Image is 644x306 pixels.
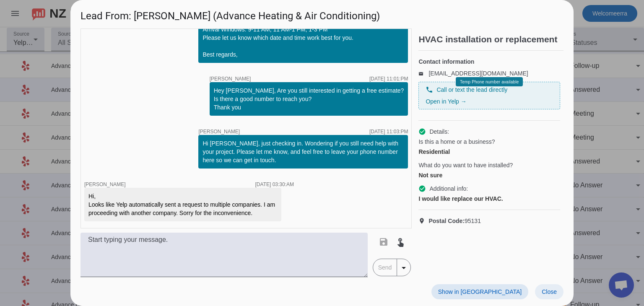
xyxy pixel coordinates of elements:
[418,128,426,135] mat-icon: check_circle
[418,218,428,224] mat-icon: location_on
[542,288,557,295] span: Close
[84,182,126,187] span: [PERSON_NAME]
[438,288,522,295] span: Show in [GEOGRAPHIC_DATA]
[428,70,528,77] a: [EMAIL_ADDRESS][DOMAIN_NAME]
[88,192,277,217] div: Hi, Looks like Yelp automatically sent a request to multiple companies. I am proceeding with anot...
[418,185,426,192] mat-icon: check_circle
[436,86,507,94] span: Call or text the lead directly
[426,98,466,105] a: Open in Yelp →
[535,284,563,299] button: Close
[399,263,409,273] mat-icon: arrow_drop_down
[428,217,481,225] span: 95131
[198,129,240,134] span: [PERSON_NAME]
[418,35,563,44] h2: HVAC installation or replacement
[460,80,519,84] span: Temp Phone number available
[418,148,560,156] div: Residential
[418,171,560,179] div: Not sure
[418,71,428,75] mat-icon: email
[418,194,560,203] div: I would like replace our HVAC.
[395,237,405,247] mat-icon: touch_app
[418,137,495,146] span: Is this a home or a business?
[428,218,465,224] strong: Postal Code:
[426,86,433,93] mat-icon: phone
[369,129,408,134] div: [DATE] 11:03:PM
[369,76,408,81] div: [DATE] 11:01:PM
[203,139,404,164] div: Hi [PERSON_NAME], just checking in. Wondering if you still need help with your project. Please le...
[429,127,449,136] span: Details:
[431,284,528,299] button: Show in [GEOGRAPHIC_DATA]
[429,184,468,193] span: Additional info:
[418,57,560,66] h4: Contact information
[214,86,404,112] div: Hey [PERSON_NAME], Are you still interested in getting a free estimate? Is there a good number to...
[418,161,513,169] span: What do you want to have installed?
[210,76,251,81] span: [PERSON_NAME]
[255,182,294,187] div: [DATE] 03:30:AM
